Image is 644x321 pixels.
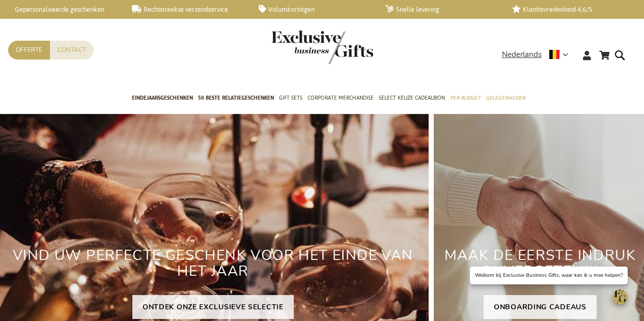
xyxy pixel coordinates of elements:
span: 50 beste relatiegeschenken [198,93,274,103]
span: Select Keuze Cadeaubon [379,93,445,103]
a: ONTDEK ONZE EXCLUSIEVE SELECTIE [132,295,294,319]
a: Rechtstreekse verzendservice [132,5,242,14]
a: Gepersonaliseerde geschenken [5,5,116,14]
img: Exclusive Business gifts logo [271,31,373,64]
span: Gelegenheden [486,93,525,103]
a: Snelle levering [385,5,496,14]
a: store logo [271,31,322,64]
span: Corporate Merchandise [307,93,374,103]
a: Offerte [8,41,50,60]
a: Klanttevredenheid 4,6/5 [512,5,623,14]
span: Per Budget [450,93,481,103]
span: Eindejaarsgeschenken [132,93,193,103]
a: Volumkortingen [259,5,369,14]
a: Contact [50,41,94,60]
a: ONBOARDING CADEAUS [484,295,597,319]
div: Nederlands [502,49,575,61]
span: Gift Sets [279,93,302,103]
span: Nederlands [502,49,542,61]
